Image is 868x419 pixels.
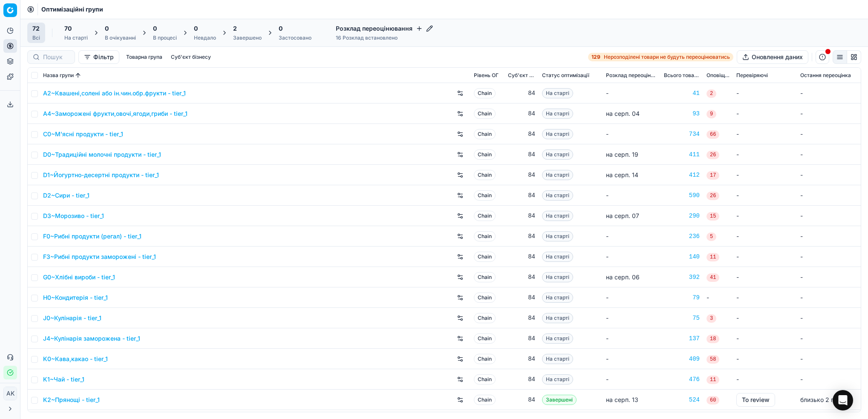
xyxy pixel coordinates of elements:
[542,252,573,262] span: На старті
[703,287,733,308] td: -
[542,109,573,119] span: На старті
[797,369,861,390] td: -
[733,124,797,144] td: -
[542,272,573,282] span: На старті
[474,88,496,98] span: Chain
[664,109,700,118] a: 93
[664,191,700,200] a: 590
[43,253,156,261] a: F3~Рибні продукти заморожені - tier_1
[603,308,660,328] td: -
[542,88,573,98] span: На старті
[194,24,198,33] span: 0
[797,165,861,185] td: -
[474,190,496,201] span: Chain
[43,293,108,302] a: H0~Кондитерія - tier_1
[707,396,719,405] span: 60
[733,287,797,308] td: -
[707,171,719,180] span: 17
[707,253,719,261] span: 11
[508,191,535,200] div: 84
[508,109,535,118] div: 84
[43,212,104,220] a: D3~Морозиво - tier_1
[664,293,700,302] a: 79
[105,34,136,41] div: В очікуванні
[606,396,638,403] span: на серп. 13
[664,72,700,79] span: Всього товарів
[603,185,660,206] td: -
[43,273,115,281] a: G0~Хлібні вироби - tier_1
[797,206,861,226] td: -
[591,54,600,60] strong: 129
[43,334,140,343] a: J4~Кулінарія заморожена - tier_1
[4,387,17,400] span: AK
[74,71,82,80] button: Sorted by Назва групи ascending
[603,328,660,349] td: -
[508,232,535,241] div: 84
[800,72,851,79] span: Остання переоцінка
[603,247,660,267] td: -
[707,355,719,364] span: 58
[3,387,17,400] button: AK
[606,72,657,79] span: Розклад переоцінювання
[336,24,433,33] h4: Розклад переоцінювання
[542,190,573,201] span: На старті
[542,333,573,344] span: На старті
[707,273,719,282] span: 41
[733,267,797,287] td: -
[542,395,577,405] span: Завершені
[542,72,589,79] span: Статус оптимізації
[606,110,640,117] span: на серп. 04
[733,226,797,247] td: -
[733,185,797,206] td: -
[733,83,797,103] td: -
[736,393,775,407] button: To review
[603,369,660,390] td: -
[508,334,535,343] div: 84
[664,130,700,138] div: 734
[603,349,660,369] td: -
[664,89,700,98] div: 41
[336,34,433,41] div: 16 Розклад встановлено
[153,24,157,33] span: 0
[508,72,535,79] span: Суб'єкт бізнесу
[664,253,700,261] div: 140
[603,124,660,144] td: -
[797,308,861,328] td: -
[542,170,573,180] span: На старті
[664,273,700,281] a: 392
[279,34,311,41] div: Застосовано
[78,50,119,64] button: Фільтр
[508,130,535,138] div: 84
[797,83,861,103] td: -
[43,171,159,179] a: D1~Йогуртно-десертні продукти - tier_1
[508,89,535,98] div: 84
[64,34,88,41] div: На старті
[474,252,496,262] span: Chain
[707,130,719,139] span: 66
[474,333,496,344] span: Chain
[508,355,535,363] div: 84
[153,34,177,41] div: В процесі
[707,335,719,343] span: 18
[508,314,535,322] div: 84
[797,185,861,206] td: -
[603,287,660,308] td: -
[474,313,496,323] span: Chain
[474,129,496,139] span: Chain
[707,314,716,323] span: 3
[797,247,861,267] td: -
[542,374,573,385] span: На старті
[123,52,166,62] button: Товарна група
[736,72,768,79] span: Перевіряючі
[797,144,861,165] td: -
[606,273,640,281] span: на серп. 06
[194,34,216,41] div: Невдало
[664,375,700,384] div: 476
[508,375,535,384] div: 84
[105,24,109,33] span: 0
[508,396,535,404] div: 84
[664,150,700,159] a: 411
